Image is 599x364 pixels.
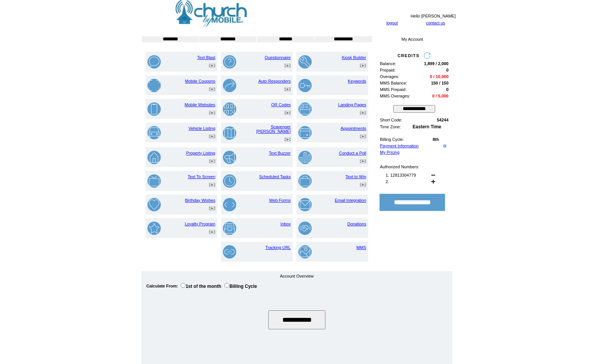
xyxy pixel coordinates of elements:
span: MMS Prepaid: [380,87,407,92]
img: appointments.png [298,126,312,139]
img: vehicle-listing.png [147,126,161,139]
img: video.png [209,183,215,187]
span: 8th [433,137,439,142]
img: video.png [284,137,291,142]
img: keywords.png [298,79,312,92]
img: video.png [360,183,366,187]
a: Conduct a Poll [339,151,366,155]
span: Prepaid: [380,68,396,72]
img: scheduled-tasks.png [223,174,236,188]
a: Donations [347,222,366,226]
a: Inbox [280,222,291,226]
img: mobile-coupons.png [147,79,161,92]
a: Auto Responders [258,79,291,83]
span: Short Code: [380,118,402,122]
a: Appointments [341,126,366,131]
img: qr-codes.png [223,102,236,116]
span: Overages: [380,74,399,79]
span: Balance: [380,61,396,66]
img: inbox.png [223,222,236,235]
span: 150 / 150 [431,81,448,85]
img: landing-pages.png [298,102,312,116]
a: logout [386,21,398,25]
img: text-to-screen.png [147,174,161,188]
img: email-integration.png [298,198,312,211]
img: video.png [284,87,291,91]
span: Authorized Numbers: [380,164,419,169]
img: web-forms.png [223,198,236,211]
img: donations.png [298,222,312,235]
input: Billing Cycle [224,283,229,288]
a: Questionnaire [265,55,291,60]
a: Text Blast [197,55,215,60]
img: video.png [209,64,215,68]
a: Scheduled Tasks [259,174,291,179]
a: Payment Information [380,144,419,148]
img: video.png [209,134,215,139]
img: conduct-a-poll.png [298,151,312,164]
img: video.png [360,64,366,68]
img: video.png [360,111,366,115]
a: Text Buzzer [269,151,291,155]
img: text-to-win.png [298,174,312,188]
span: 0 / 5,000 [432,94,448,98]
span: 0 [446,68,448,72]
span: Time Zone: [380,125,401,129]
span: Hello [PERSON_NAME] [410,14,456,18]
span: 1. 12813304779 [386,173,416,177]
span: Eastern Time [413,124,441,129]
span: 0 [446,87,448,92]
img: video.png [209,159,215,163]
a: My Pricing [380,150,399,155]
img: video.png [209,230,215,234]
span: 0 / 10,000 [430,74,448,79]
img: video.png [284,64,291,68]
img: loyalty-program.png [147,222,161,235]
img: property-listing.png [147,151,161,164]
img: tracking-url.png [223,245,236,259]
a: Tracking URL [265,245,291,250]
a: MMS [356,245,366,250]
span: 54244 [437,118,448,122]
a: QR Codes [271,102,291,107]
img: video.png [209,206,215,211]
span: MMS Balance: [380,81,407,85]
span: 1,899 / 2,000 [424,61,448,66]
img: questionnaire.png [223,55,236,69]
span: Billing Cycle: [380,137,404,142]
span: Calculate From: [146,284,178,288]
img: mms.png [298,245,312,259]
span: 2. [386,179,389,184]
a: Loyalty Program [185,222,215,226]
a: Mobile Websites [185,102,216,107]
img: contact_us_icon.gif [420,20,426,26]
a: contact us [426,21,445,25]
img: auto-responders.png [223,79,236,92]
a: Web Forms [269,198,291,203]
a: Birthday Wishes [185,198,215,203]
a: Text To Screen [187,174,215,179]
img: account_icon.gif [381,20,386,26]
label: 1st of the month [181,284,221,289]
a: Scavenger [PERSON_NAME] [256,125,291,134]
a: Property Listing [186,151,215,155]
span: MMS Overages: [380,94,410,98]
a: Mobile Coupons [185,79,216,83]
img: kiosk-builder.png [298,55,312,69]
img: text-buzzer.png [223,151,236,164]
img: help.gif [441,144,447,148]
img: video.png [360,159,366,163]
input: 1st of the month [181,283,186,288]
a: Kiosk Builder [342,55,366,60]
img: video.png [209,87,215,91]
img: video.png [360,134,366,139]
span: My Account [402,37,423,42]
a: Text to Win [346,174,366,179]
span: Account Overview [280,274,314,278]
a: Email Integration [335,198,366,203]
span: CREDITS [397,53,420,58]
img: text-blast.png [147,55,161,69]
label: Billing Cycle [224,284,257,289]
img: mobile-websites.png [147,102,161,116]
a: Landing Pages [338,102,366,107]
